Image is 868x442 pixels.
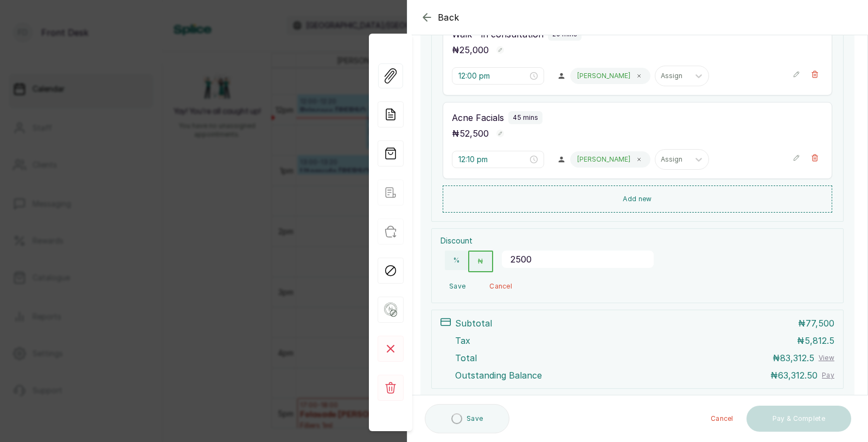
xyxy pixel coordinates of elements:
p: ₦ [773,351,814,364]
p: Outstanding Balance [455,369,542,382]
button: Cancel [481,277,521,296]
p: Acne Facials [452,111,504,124]
p: [PERSON_NAME] [577,155,630,164]
button: View [819,354,834,362]
p: ₦63,312.50 [770,369,818,382]
button: ₦ [468,251,493,272]
p: Discount [441,235,654,246]
button: % [445,251,468,270]
p: ₦ [797,334,834,347]
button: Pay [822,371,834,380]
button: Save [441,277,474,296]
p: 45 mins [513,113,538,122]
p: ₦ [452,43,489,56]
p: ₦ [452,127,489,140]
span: Back [438,11,459,24]
p: ₦ [798,317,834,330]
span: 5,812.5 [805,335,834,346]
span: 83,312.5 [780,353,814,363]
p: Tax [455,334,470,347]
p: Total [455,351,477,364]
button: Save [425,404,509,433]
span: 52,500 [459,128,489,139]
span: 77,500 [806,318,834,329]
button: Pay & Complete [746,406,851,432]
span: 25,000 [459,44,489,55]
p: [PERSON_NAME] [577,72,630,80]
button: Cancel [702,406,742,432]
p: Subtotal [455,317,492,330]
button: Add new [443,185,832,213]
button: Back [420,11,459,24]
input: Select time [458,70,528,82]
input: Select time [458,153,528,165]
